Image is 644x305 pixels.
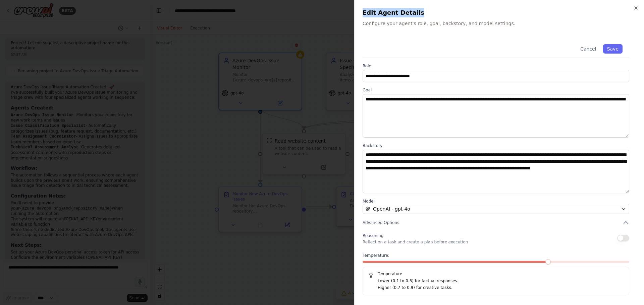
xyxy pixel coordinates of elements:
[363,63,629,69] label: Role
[363,253,389,258] span: Temperature:
[363,219,629,226] button: Advanced Options
[368,271,624,277] h5: Temperature
[363,8,636,17] h2: Edit Agent Details
[373,206,410,212] span: OpenAI - gpt-4o
[363,239,468,245] p: Reflect on a task and create a plan before execution
[378,285,624,291] p: Higher (0.7 to 0.9) for creative tasks.
[363,204,629,214] button: OpenAI - gpt-4o
[603,44,623,54] button: Save
[363,220,399,225] span: Advanced Options
[363,20,636,27] p: Configure your agent's role, goal, backstory, and model settings.
[363,87,629,93] label: Goal
[363,199,629,204] label: Model
[576,44,600,54] button: Cancel
[363,143,629,148] label: Backstory
[363,233,383,238] span: Reasoning
[378,278,624,285] p: Lower (0.1 to 0.3) for factual responses.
